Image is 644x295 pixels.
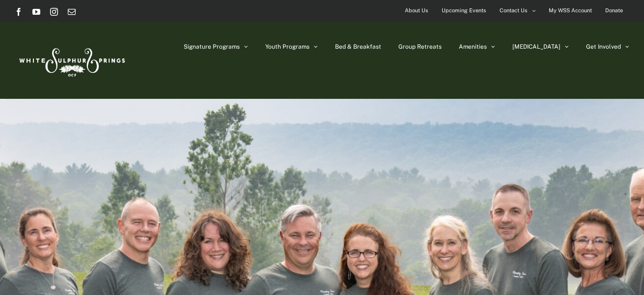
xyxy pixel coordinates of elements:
[184,22,629,71] nav: Main Menu
[265,22,318,71] a: Youth Programs
[68,8,76,16] a: Email
[512,44,560,50] span: [MEDICAL_DATA]
[405,3,428,18] span: About Us
[459,44,487,50] span: Amenities
[335,22,381,71] a: Bed & Breakfast
[605,3,623,18] span: Donate
[586,44,621,50] span: Get Involved
[398,22,442,71] a: Group Retreats
[459,22,495,71] a: Amenities
[335,44,381,50] span: Bed & Breakfast
[50,8,58,16] a: Instagram
[15,37,128,84] img: White Sulphur Springs Logo
[549,3,592,18] span: My WSS Account
[15,8,23,16] a: Facebook
[442,3,486,18] span: Upcoming Events
[500,3,528,18] span: Contact Us
[512,22,569,71] a: [MEDICAL_DATA]
[398,44,442,50] span: Group Retreats
[184,22,248,71] a: Signature Programs
[586,22,629,71] a: Get Involved
[265,44,309,50] span: Youth Programs
[184,44,240,50] span: Signature Programs
[32,8,40,16] a: YouTube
